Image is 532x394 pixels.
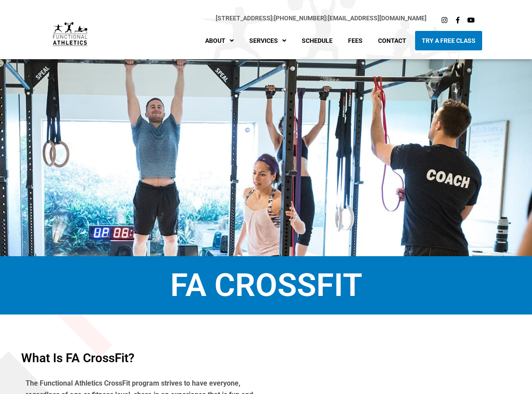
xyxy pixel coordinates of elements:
[274,15,326,22] a: [PHONE_NUMBER]
[415,31,482,50] a: Try A Free Class
[243,31,293,50] a: Services
[21,352,511,364] h4: What is FA CrossFit?
[199,31,240,50] a: About
[13,269,519,301] h1: FA CrossFit
[328,15,427,22] a: [EMAIL_ADDRESS][DOMAIN_NAME]
[105,13,427,23] p: |
[341,31,369,50] a: Fees
[216,15,272,22] a: [STREET_ADDRESS]
[216,15,274,22] span: |
[371,31,413,50] a: Contact
[295,31,339,50] a: Schedule
[53,22,87,46] img: default-logo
